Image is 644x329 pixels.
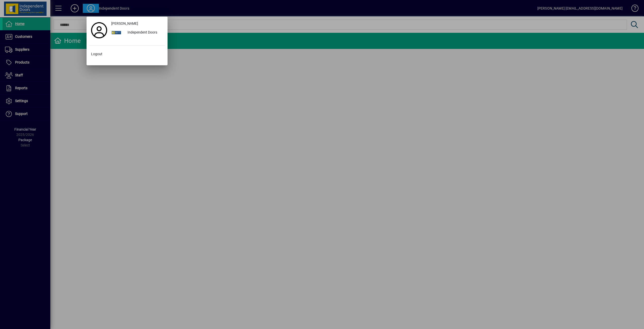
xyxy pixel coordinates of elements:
button: Logout [89,50,165,59]
span: [PERSON_NAME] [111,21,138,26]
div: Independent Doors [124,28,165,37]
a: [PERSON_NAME] [109,19,165,28]
a: Profile [89,26,109,35]
button: Independent Doors [109,28,165,37]
span: Logout [91,51,102,57]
